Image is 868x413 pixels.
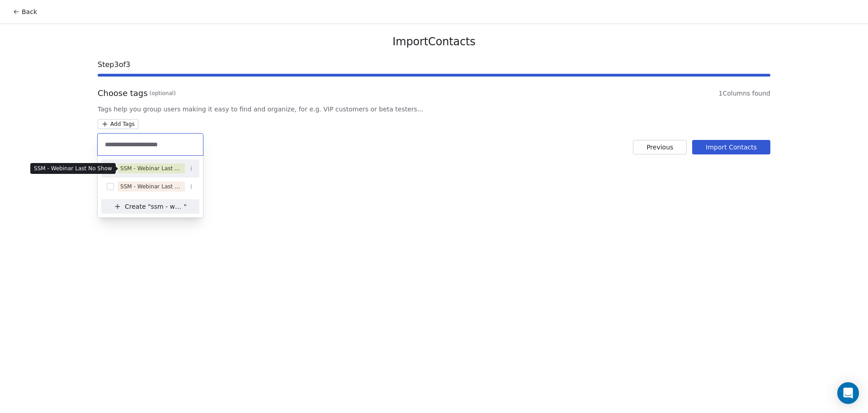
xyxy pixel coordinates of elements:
[120,182,182,191] div: SSM - Webinar Last No Show - SMS Send
[184,202,187,211] span: "
[120,164,182,173] div: SSM - Webinar Last No Show
[107,199,194,214] button: Create "ssm - webinar last no s"
[34,165,112,172] p: SSM - Webinar Last No Show
[151,202,184,211] span: ssm - webinar last no s
[101,159,199,214] div: Suggestions
[125,202,151,211] span: Create "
